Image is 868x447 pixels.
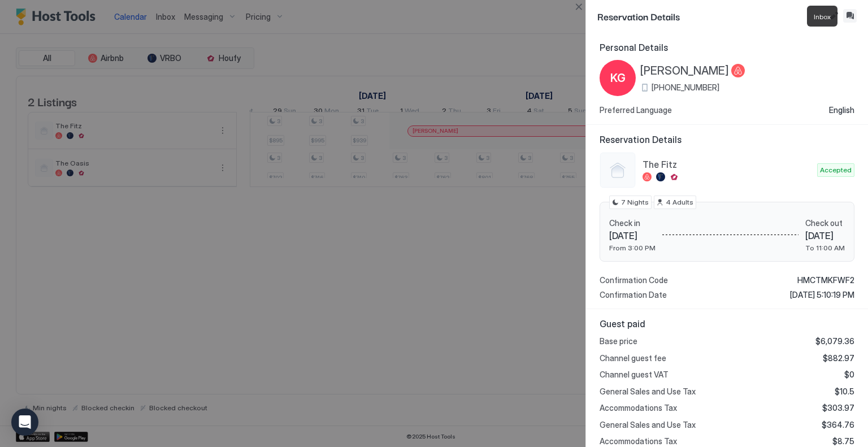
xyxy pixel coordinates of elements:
span: Reservation Details [597,9,825,23]
span: $10.5 [835,387,854,397]
span: [PHONE_NUMBER] [652,83,719,93]
span: $303.97 [822,403,854,413]
span: General Sales and Use Tax [600,420,696,430]
span: Accommodations Tax [600,403,677,413]
span: [PERSON_NAME] [640,64,729,78]
div: Open Intercom Messenger [11,409,38,436]
span: Channel guest fee [600,353,666,363]
span: Check in [609,218,656,228]
span: $882.97 [823,353,854,363]
span: Personal Details [600,42,854,53]
span: [DATE] [805,230,845,241]
span: $364.76 [822,420,854,430]
span: The Fitz [643,159,813,170]
span: HMCTMKFWF2 [797,275,854,285]
span: Guest paid [600,318,854,329]
button: Inbox [843,9,857,23]
span: Base price [600,336,637,346]
span: 4 Adults [666,197,693,207]
span: Check out [805,218,845,228]
span: Accepted [820,165,852,175]
span: [DATE] [609,230,656,241]
span: [DATE] 5:10:19 PM [790,290,854,300]
span: From 3:00 PM [609,244,656,252]
span: Accommodations Tax [600,436,677,446]
span: Confirmation Date [600,290,667,300]
span: Inbox [814,12,831,21]
span: English [829,105,854,115]
span: $0 [844,370,854,380]
span: $6,079.36 [815,336,854,346]
span: Channel guest VAT [600,370,669,380]
span: $8.75 [832,436,854,446]
span: To 11:00 AM [805,244,845,252]
span: KG [610,70,626,86]
span: General Sales and Use Tax [600,387,696,397]
span: 7 Nights [621,197,649,207]
span: Preferred Language [600,105,672,115]
span: Reservation Details [600,134,854,145]
span: Confirmation Code [600,275,668,285]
